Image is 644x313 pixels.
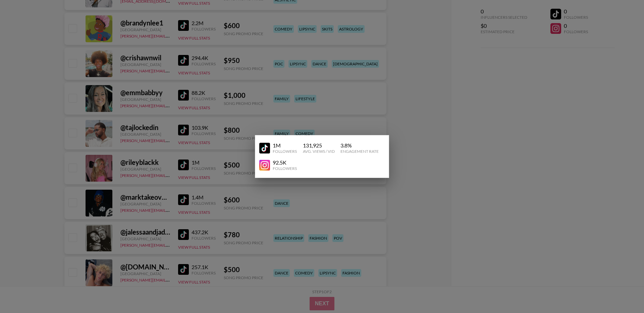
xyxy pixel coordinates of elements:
iframe: Drift Widget Chat Controller [610,279,636,305]
div: Followers [273,166,297,171]
div: 1M [273,142,297,149]
div: Engagement Rate [340,149,379,154]
div: 131,925 [303,142,335,149]
img: YouTube [259,143,270,153]
img: YouTube [259,160,270,171]
div: Followers [273,149,297,154]
div: Avg. Views / Vid [303,149,335,154]
div: 3.8 % [340,142,379,149]
div: 92.5K [273,159,297,166]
